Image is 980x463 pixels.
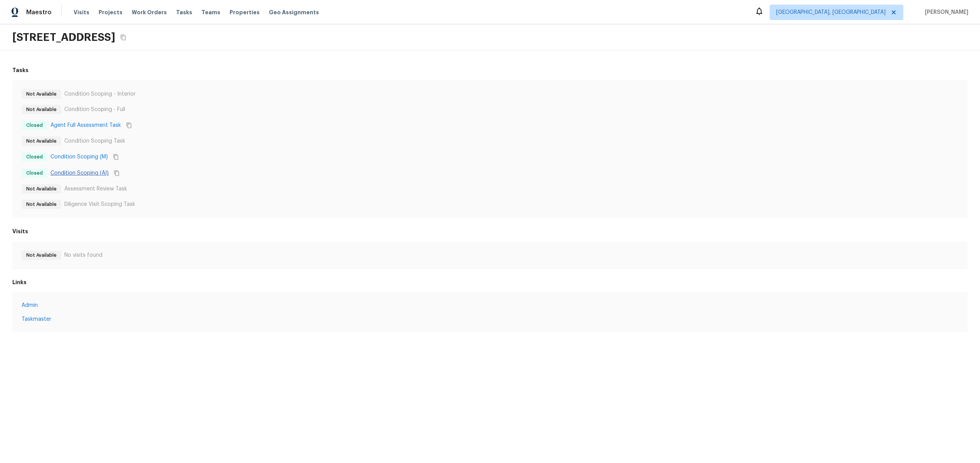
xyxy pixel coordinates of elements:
p: Condition Scoping - Interior [64,90,136,98]
span: Closed [23,153,46,161]
span: [PERSON_NAME] [922,8,968,16]
span: Not Available [23,106,60,113]
a: Taskmaster [22,315,958,323]
h6: Links [12,278,968,286]
h6: Tasks [12,66,968,74]
button: Copy Task ID [124,120,134,130]
p: Condition Scoping Task [64,137,125,145]
span: Maestro [26,8,52,16]
span: Projects [99,8,123,16]
button: Copy Address [118,32,128,42]
span: [GEOGRAPHIC_DATA], [GEOGRAPHIC_DATA] [776,8,886,16]
span: Visits [74,8,89,16]
span: Work Orders [132,8,167,16]
span: Tasks [176,10,192,15]
span: Properties [230,8,260,16]
button: Copy Task ID [112,168,122,178]
span: Not Available [23,90,60,98]
span: Not Available [23,137,60,145]
span: Not Available [23,185,60,193]
p: Diligence Visit Scoping Task [64,200,135,208]
span: Not Available [23,251,60,259]
span: Not Available [23,200,60,208]
p: Condition Scoping - Full [64,106,125,113]
span: Closed [23,121,46,129]
p: No visits found [64,251,102,259]
a: Admin [22,301,958,309]
h2: [STREET_ADDRESS] [12,30,115,44]
a: Agent Full Assessment Task [50,121,121,129]
h6: Visits [12,227,968,235]
a: Condition Scoping (AI) [50,169,109,177]
button: Copy Task ID [111,152,121,162]
span: Geo Assignments [269,8,319,16]
p: Assessment Review Task [64,185,127,193]
span: Closed [23,169,46,177]
span: Teams [201,8,220,16]
a: Condition Scoping (M) [50,153,108,161]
